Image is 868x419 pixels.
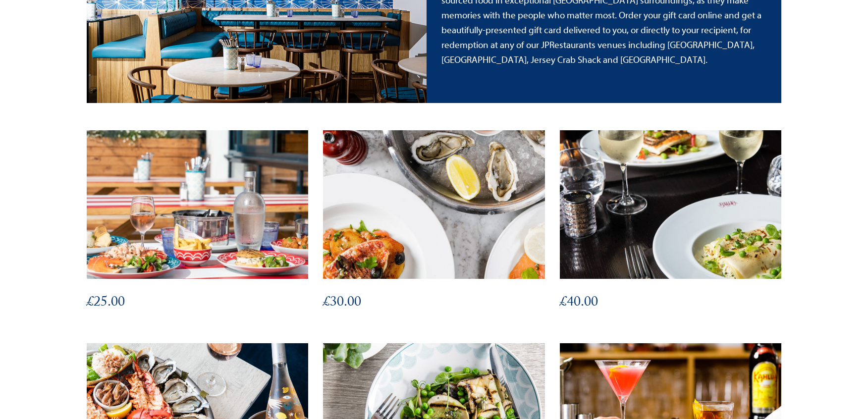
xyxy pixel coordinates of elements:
[87,130,308,343] a: £25.00
[323,130,544,343] a: £30.00
[560,291,567,315] span: £
[560,291,598,315] bdi: 40.00
[560,130,781,343] a: £40.00
[87,291,94,315] span: £
[323,291,361,315] bdi: 30.00
[87,291,125,315] bdi: 25.00
[323,291,330,315] span: £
